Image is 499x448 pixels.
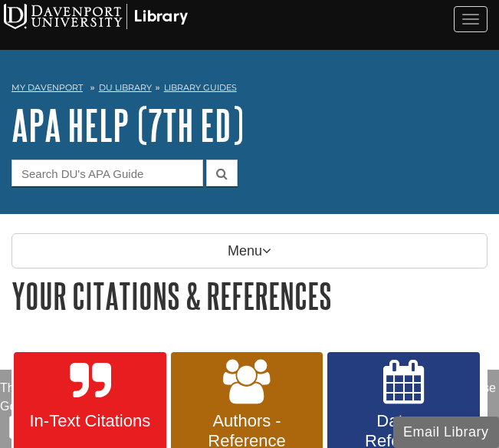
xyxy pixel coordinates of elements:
[25,411,155,431] span: In-Text Citations
[99,82,152,93] a: DU Library
[11,160,203,186] input: Search DU's APA Guide
[11,81,83,94] a: My Davenport
[11,101,244,149] a: APA Help (7th Ed)
[11,233,488,268] p: Menu
[393,417,499,448] button: Email Library
[164,82,237,93] a: Library Guides
[4,4,188,29] img: Davenport University Logo
[11,276,488,315] h1: Your Citations & References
